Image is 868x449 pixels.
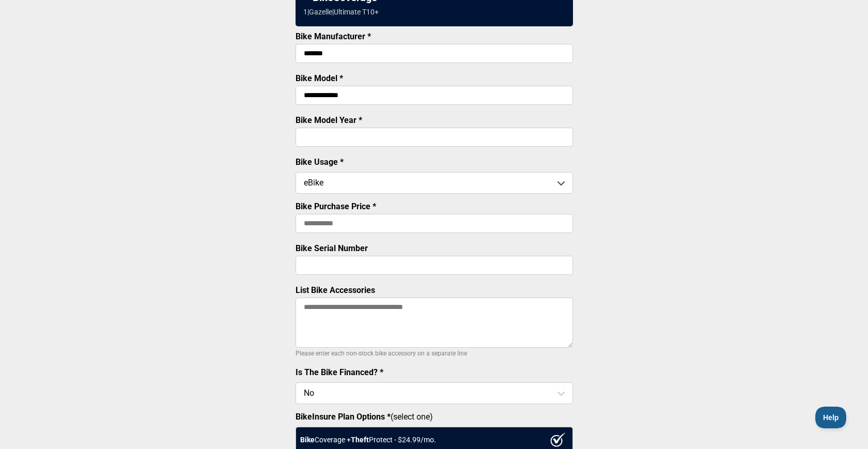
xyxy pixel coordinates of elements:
div: 1 | Gazelle | Ultimate T10+ [303,8,379,16]
label: (select one) [296,412,573,422]
strong: BikeInsure Plan Options * [296,412,391,422]
strong: Theft [351,436,369,444]
img: ux1sgP1Haf775SAghJI38DyDlYP+32lKFAAAAAElFTkSuQmCC [550,432,566,447]
label: Bike Purchase Price * [296,202,376,211]
p: Please enter each non-stock bike accessory on a separate line [296,347,573,360]
label: Bike Model Year * [296,115,362,125]
label: List Bike Accessories [296,285,375,295]
label: Is The Bike Financed? * [296,367,383,377]
label: Bike Serial Number [296,243,368,253]
label: Bike Model * [296,73,343,83]
label: Bike Usage * [296,157,344,167]
label: Bike Manufacturer * [296,32,371,41]
iframe: Toggle Customer Support [815,407,847,428]
strong: Bike [300,436,315,444]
